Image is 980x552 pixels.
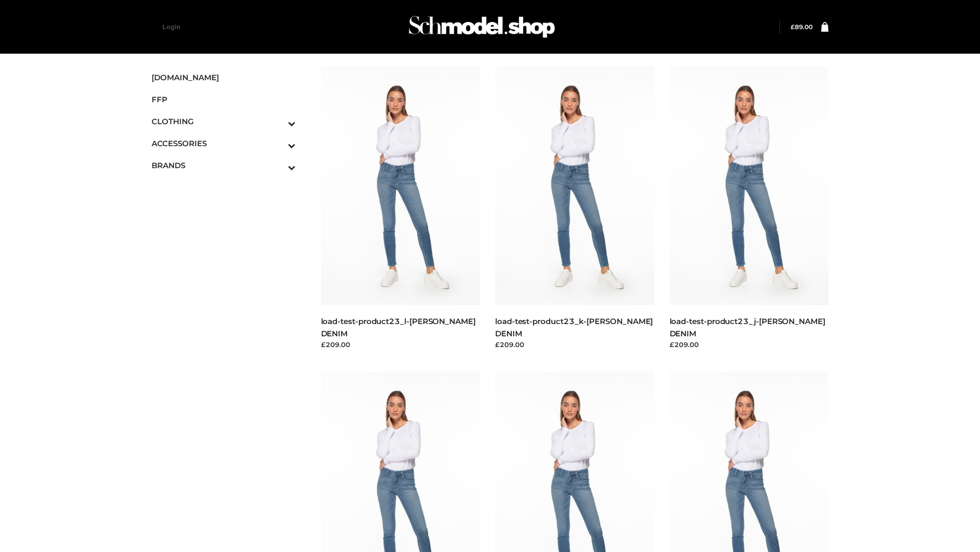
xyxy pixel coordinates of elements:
button: Toggle Submenu [260,154,296,176]
a: load-test-product23_j-[PERSON_NAME] DENIM [670,316,825,338]
span: BRANDS [152,159,296,171]
a: ACCESSORIESToggle Submenu [152,132,296,154]
div: £209.00 [321,339,480,350]
a: £89.00 [791,23,813,31]
span: ACCESSORIES [152,137,296,149]
bdi: 89.00 [791,23,813,31]
a: Login [162,23,180,31]
a: load-test-product23_k-[PERSON_NAME] DENIM [495,316,653,338]
a: FFP [152,88,296,110]
button: Toggle Submenu [260,110,296,132]
a: load-test-product23_l-[PERSON_NAME] DENIM [321,316,476,338]
span: £ [791,23,795,31]
img: Schmodel Admin 964 [405,7,558,47]
div: £209.00 [495,339,654,350]
span: [DOMAIN_NAME] [152,72,296,83]
span: CLOTHING [152,116,296,127]
a: CLOTHINGToggle Submenu [152,110,296,132]
div: £209.00 [670,339,829,350]
a: [DOMAIN_NAME] [152,66,296,88]
button: Toggle Submenu [260,132,296,154]
span: FFP [152,94,296,105]
a: BRANDSToggle Submenu [152,154,296,176]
